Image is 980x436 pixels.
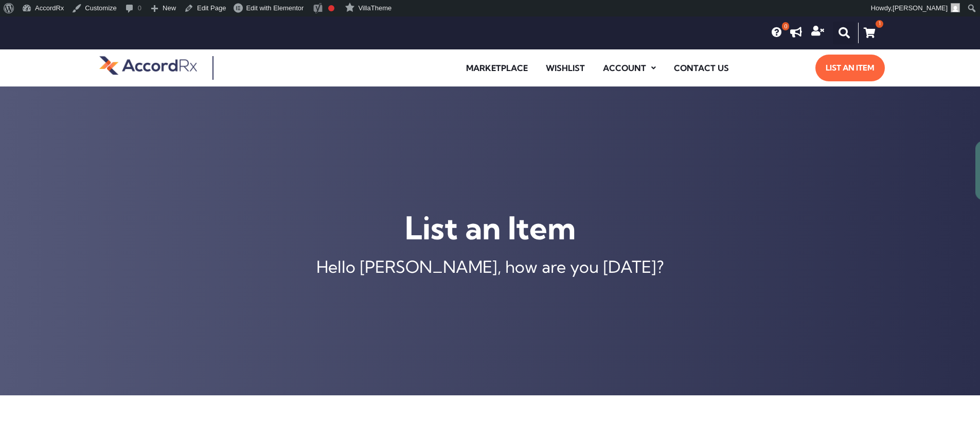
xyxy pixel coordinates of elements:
[99,55,197,76] img: default-logo
[826,60,875,76] span: List an Item
[458,56,536,80] a: Marketplace
[538,56,593,80] a: Wishlist
[595,56,664,80] a: Account
[5,207,975,248] h1: List an Item
[893,4,948,12] span: [PERSON_NAME]
[328,5,334,11] div: Focus keyphrase not set
[876,20,883,28] div: 1
[5,258,975,275] div: Hello [PERSON_NAME], how are you [DATE]?
[772,27,782,38] a: 0
[858,23,881,43] a: 1
[815,55,885,81] a: List an Item
[666,56,737,80] a: Contact Us
[246,4,304,12] span: Edit with Elementor
[782,22,789,30] span: 0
